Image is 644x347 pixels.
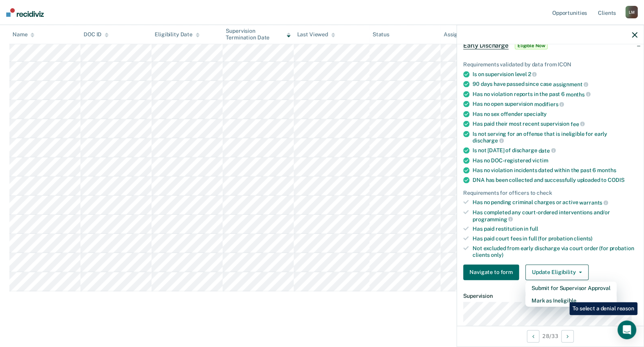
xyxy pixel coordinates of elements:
[473,137,504,144] span: discharge
[444,31,480,38] div: Assigned to
[373,31,389,38] div: Status
[226,28,291,41] div: Supervision Termination Date
[566,91,590,97] span: months
[463,61,637,68] div: Requirements validated by data from ICON
[155,31,200,38] div: Eligibility Date
[473,167,637,173] div: Has no violation incidents dated within the past 6
[473,121,637,128] div: Has paid their most recent supervision
[525,264,589,280] button: Update Eligibility
[6,8,44,17] img: Recidiviz
[597,167,616,173] span: months
[473,209,637,222] div: Has completed any court-ordered interventions and/or
[473,199,637,206] div: Has no pending criminal charges or active
[473,81,637,88] div: 90 days have passed since case
[297,31,335,38] div: Last Viewed
[457,326,644,346] div: 28 / 33
[561,330,574,342] button: Next Opportunity
[525,294,617,306] button: Mark as Ineligible
[463,264,522,280] a: Navigate to form link
[524,111,547,117] span: specialty
[473,176,637,183] div: DNA has been collected and successfully uploaded to
[525,281,617,294] button: Submit for Supervisor Approval
[457,33,644,58] div: Early DischargeEligible Now
[473,216,513,222] span: programming
[530,226,538,232] span: full
[473,91,637,98] div: Has no violation reports in the past 6
[463,41,508,49] span: Early Discharge
[473,245,637,258] div: Not excluded from early discharge via court order (for probation clients
[538,147,555,153] span: date
[527,330,539,342] button: Previous Opportunity
[617,320,636,339] div: Open Intercom Messenger
[473,147,637,154] div: Is not [DATE] of discharge
[491,251,503,258] span: only)
[463,264,519,280] button: Navigate to form
[473,235,637,242] div: Has paid court fees in full (for probation
[534,101,564,107] span: modifiers
[463,292,637,299] dt: Supervision
[473,101,637,108] div: Has no open supervision
[515,41,548,49] span: Eligible Now
[84,31,109,38] div: DOC ID
[473,111,637,117] div: Has no sex offender
[12,31,34,38] div: Name
[463,189,637,196] div: Requirements for officers to check
[473,130,637,144] div: Is not serving for an offense that is ineligible for early
[574,235,592,242] span: clients)
[608,176,624,183] span: CODIS
[571,121,585,127] span: fee
[625,6,638,18] div: L M
[579,199,608,206] span: warrants
[473,71,637,78] div: Is on supervision level
[473,226,637,232] div: Has paid restitution in
[553,81,588,87] span: assignment
[532,157,548,163] span: victim
[528,71,537,77] span: 2
[473,157,637,164] div: Has no DOC-registered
